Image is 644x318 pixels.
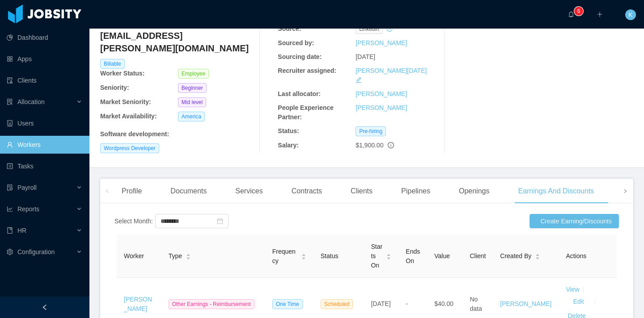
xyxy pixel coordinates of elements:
p: 6 [577,7,580,16]
div: Services [228,179,270,204]
i: icon: edit [356,77,362,83]
div: Contracts [284,179,329,204]
a: icon: robotUsers [7,114,82,132]
span: [DATE] [371,300,390,307]
a: icon: profileTasks [7,157,82,175]
span: Wordpress Developer [100,143,159,153]
i: icon: caret-up [301,253,306,255]
span: Configuration [17,248,55,255]
b: Recruiter assigned: [278,67,336,74]
span: Frequency [272,247,297,266]
span: Mid level [178,97,206,107]
i: icon: right [623,189,627,193]
b: Sourcing date: [278,53,322,60]
i: icon: book [7,227,13,234]
b: People Experience Partner: [278,104,334,121]
span: Status [321,252,339,259]
a: [PERSON_NAME] [124,296,152,312]
i: icon: caret-up [386,253,391,255]
b: Status: [278,127,299,134]
i: icon: bell [568,11,574,17]
div: Documents [163,179,214,204]
i: icon: solution [7,99,13,105]
span: linkedin [356,24,383,34]
span: Pre-hiring [356,126,386,136]
b: Software development : [100,130,169,138]
i: icon: caret-down [535,256,540,259]
span: Worker [124,252,144,259]
span: Reports [17,205,39,213]
div: Pipelines [394,179,437,204]
div: Sort [535,252,540,259]
a: icon: pie-chartDashboard [7,29,82,46]
i: icon: caret-down [386,256,391,259]
a: View [566,286,579,293]
a: icon: appstoreApps [7,50,82,68]
b: Salary: [278,142,299,149]
a: icon: userWorkers [7,136,82,154]
h4: [PERSON_NAME][EMAIL_ADDRESS][PERSON_NAME][DOMAIN_NAME] [100,17,256,54]
span: Value [434,252,450,259]
span: Actions [566,252,586,259]
span: Starts On [371,242,382,270]
a: [PERSON_NAME] [356,104,407,111]
i: icon: plus [597,11,603,17]
span: Beginner [178,83,207,93]
a: [PERSON_NAME] [500,300,551,307]
span: Created By [500,251,531,261]
i: icon: caret-down [186,256,191,259]
span: One Time [272,299,303,309]
i: icon: calendar [217,218,223,224]
span: K [628,9,632,20]
i: icon: line-chart [7,206,13,212]
div: Profile [114,179,149,204]
span: Client [470,252,486,259]
i: icon: caret-down [301,256,306,259]
button: Edit [566,294,591,309]
div: Openings [452,179,497,204]
button: icon: [object Object]Create Earning/Discounts [530,214,619,228]
b: Last allocator: [278,90,321,97]
div: Select Month: [114,217,153,226]
b: Market Seniority: [100,98,151,105]
div: Earnings And Discounts [511,179,601,204]
span: Scheduled [321,299,353,309]
div: Sort [301,252,306,259]
b: Sourced by: [278,39,314,46]
a: icon: auditClients [7,71,82,89]
span: info-circle [388,142,394,148]
span: Payroll [17,184,37,191]
sup: 6 [574,7,583,16]
span: [DATE] [356,53,375,60]
span: Ends On [406,248,420,264]
span: Other Earnings - Reimbursement [169,299,254,309]
span: $40.00 [434,300,453,307]
span: Allocation [17,98,45,105]
span: HR [17,227,26,234]
i: icon: file-protect [7,184,13,191]
i: icon: setting [7,249,13,255]
div: Clients [343,179,380,204]
span: Employee [178,69,209,79]
b: Worker Status: [100,70,144,77]
b: Market Availability: [100,113,157,120]
span: $1,900.00 [356,142,383,149]
i: icon: left [105,189,110,193]
div: Sort [386,252,391,259]
span: - [406,300,408,307]
div: Sort [186,252,191,259]
i: icon: caret-up [535,253,540,255]
span: No data [470,296,482,312]
b: Seniority: [100,84,129,91]
a: [PERSON_NAME] [356,39,407,46]
b: Source: [278,25,301,32]
a: [PERSON_NAME][DATE] [356,67,427,74]
span: America [178,112,205,121]
a: [PERSON_NAME] [356,90,407,97]
span: Billable [100,59,125,69]
i: icon: caret-up [186,253,191,255]
span: Type [169,251,182,261]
